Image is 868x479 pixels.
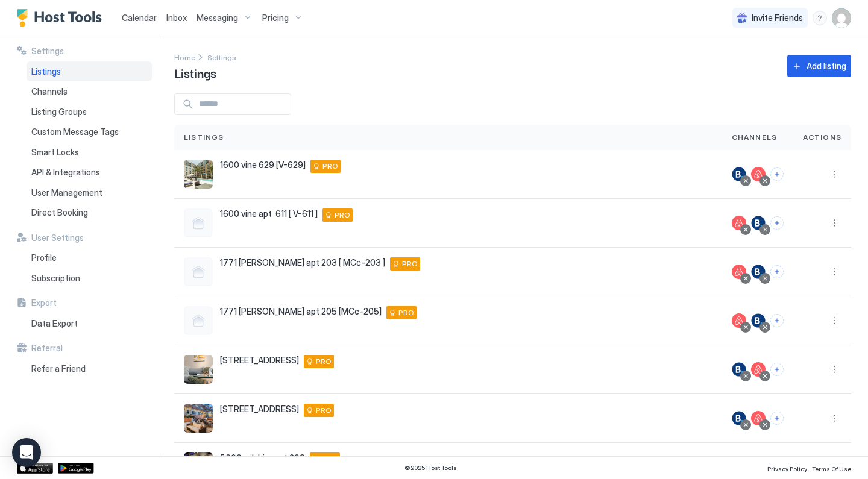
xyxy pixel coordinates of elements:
[27,81,152,102] a: Channels
[220,306,382,317] span: 1771 [PERSON_NAME] apt 205 [MCc-205]
[207,51,236,63] a: Settings
[827,167,841,181] div: menu
[807,60,846,72] div: Add listing
[31,298,57,308] span: Export
[27,313,152,334] a: Data Export
[27,248,152,268] a: Profile
[27,122,152,142] a: Custom Message Tags
[770,265,784,278] button: Connect channels
[31,147,79,158] span: Smart Locks
[220,355,299,366] span: [STREET_ADDRESS]
[166,13,187,23] span: Inbox
[770,412,784,425] button: Connect channels
[827,216,841,230] div: menu
[827,313,841,328] div: menu
[31,343,63,354] span: Referral
[27,61,152,82] a: Listings
[31,107,87,117] span: Listing Groups
[27,268,152,289] a: Subscription
[184,404,213,433] div: listing image
[220,257,385,268] span: 1771 [PERSON_NAME] apt 203 [ MCc-203 ]
[27,102,152,122] a: Listing Groups
[316,356,332,367] span: PRO
[122,11,157,24] a: Calendar
[194,94,291,114] input: Input Field
[322,454,338,465] span: PRO
[174,63,216,81] span: Listings
[404,464,457,472] span: © 2025 Host Tools
[27,358,152,379] a: Refer a Friend
[197,13,238,23] span: Messaging
[184,160,213,189] div: listing image
[398,307,414,318] span: PRO
[207,51,236,63] div: Breadcrumb
[770,363,784,376] button: Connect channels
[166,11,187,24] a: Inbox
[803,132,841,143] span: Actions
[827,362,841,377] div: menu
[184,132,224,143] span: Listings
[732,132,778,143] span: Channels
[220,160,306,171] span: 1600 vine 629 [V-629]
[207,53,236,62] span: Settings
[31,363,86,374] span: Refer a Friend
[31,86,68,97] span: Channels
[827,313,841,328] button: More options
[827,362,841,377] button: More options
[770,314,784,327] button: Connect channels
[220,404,299,415] span: [STREET_ADDRESS]
[174,51,195,63] div: Breadcrumb
[827,167,841,181] button: More options
[31,66,61,77] span: Listings
[770,167,784,181] button: Connect channels
[17,9,107,27] a: Host Tools Logo
[322,161,338,172] span: PRO
[174,51,195,63] a: Home
[813,11,827,25] div: menu
[767,465,807,472] span: Privacy Policy
[767,462,807,474] a: Privacy Policy
[12,438,41,467] div: Open Intercom Messenger
[812,462,851,474] a: Terms Of Use
[812,465,851,472] span: Terms Of Use
[827,265,841,279] button: More options
[832,8,851,28] div: User profile
[31,167,100,178] span: API & Integrations
[27,142,152,163] a: Smart Locks
[827,411,841,425] div: menu
[787,55,851,77] button: Add listing
[31,187,102,198] span: User Management
[31,207,88,218] span: Direct Booking
[31,233,84,243] span: User Settings
[220,452,305,463] span: 5600 wilshire apt 209
[335,210,350,221] span: PRO
[27,162,152,183] a: API & Integrations
[58,463,94,474] a: Google Play Store
[31,318,78,329] span: Data Export
[220,208,318,219] span: 1600 vine apt 611 [ V-611 ]
[262,13,289,23] span: Pricing
[31,252,57,263] span: Profile
[27,183,152,203] a: User Management
[31,46,64,57] span: Settings
[316,405,332,416] span: PRO
[827,265,841,279] div: menu
[827,216,841,230] button: More options
[122,13,157,23] span: Calendar
[31,127,119,137] span: Custom Message Tags
[31,273,80,284] span: Subscription
[770,216,784,230] button: Connect channels
[17,463,53,474] a: App Store
[27,202,152,223] a: Direct Booking
[752,13,803,23] span: Invite Friends
[184,355,213,384] div: listing image
[402,258,418,269] span: PRO
[174,53,195,62] span: Home
[827,411,841,425] button: More options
